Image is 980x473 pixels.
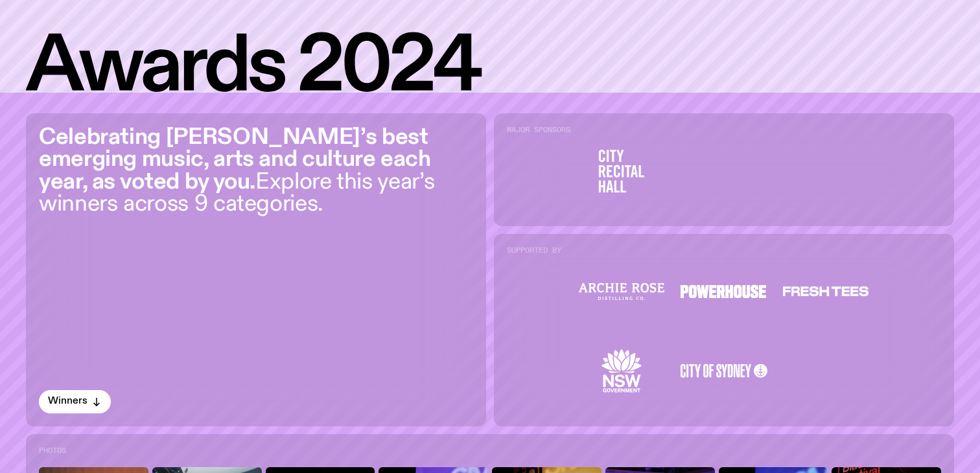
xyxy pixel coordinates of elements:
p: Explore this year’s winners across 9 categories. [39,126,473,215]
h2: Photos [39,447,941,454]
strong: Celebrating [PERSON_NAME]’s best emerging music, arts and culture each year, as voted by you. [39,126,431,193]
h2: Major Sponsors [507,126,941,133]
span: Winners [48,397,87,406]
button: Winners [39,390,111,413]
h2: Supported By [507,247,941,254]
